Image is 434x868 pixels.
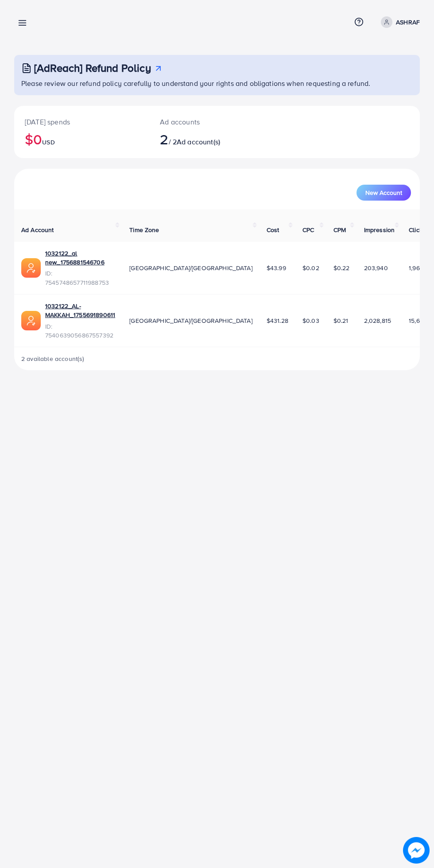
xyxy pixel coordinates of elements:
span: Cost [267,225,279,234]
span: 2 available account(s) [21,354,85,363]
p: Ad accounts [160,116,240,127]
h2: $0 [25,131,139,147]
a: 1032122_AL-MAKKAH_1755691890611 [45,302,115,320]
span: $0.03 [302,316,319,325]
span: $0.02 [302,263,319,272]
span: 203,940 [364,263,388,272]
a: ASHRAF [377,16,420,28]
span: [GEOGRAPHIC_DATA]/[GEOGRAPHIC_DATA] [129,316,252,325]
span: 2 [160,129,168,149]
h2: / 2 [160,131,240,147]
p: ASHRAF [396,17,420,27]
span: 2,028,815 [364,316,391,325]
p: Please review our refund policy carefully to understand your rights and obligations when requesti... [21,78,415,89]
span: New Account [365,190,402,196]
h3: [AdReach] Refund Policy [34,62,151,74]
span: $43.99 [267,263,286,272]
span: [GEOGRAPHIC_DATA]/[GEOGRAPHIC_DATA] [129,263,252,272]
span: USD [42,138,54,147]
img: ic-ads-acc.e4c84228.svg [21,258,41,278]
span: Clicks [409,225,426,234]
span: Ad account(s) [177,137,220,147]
img: image [403,837,430,864]
span: $431.28 [267,316,288,325]
span: $0.21 [333,316,349,325]
p: [DATE] spends [25,116,139,127]
span: Time Zone [129,225,159,234]
span: Impression [364,225,395,234]
span: CPC [302,225,314,234]
img: ic-ads-acc.e4c84228.svg [21,311,41,330]
a: 1032122_al new_1756881546706 [45,249,115,267]
span: ID: 7540639056867557392 [45,322,115,340]
span: ID: 7545748657711988753 [45,269,115,287]
span: $0.22 [333,263,350,272]
button: New Account [356,185,411,201]
span: CPM [333,225,346,234]
span: 15,613 [409,316,426,325]
span: 1,963 [409,263,423,272]
span: Ad Account [21,225,54,234]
